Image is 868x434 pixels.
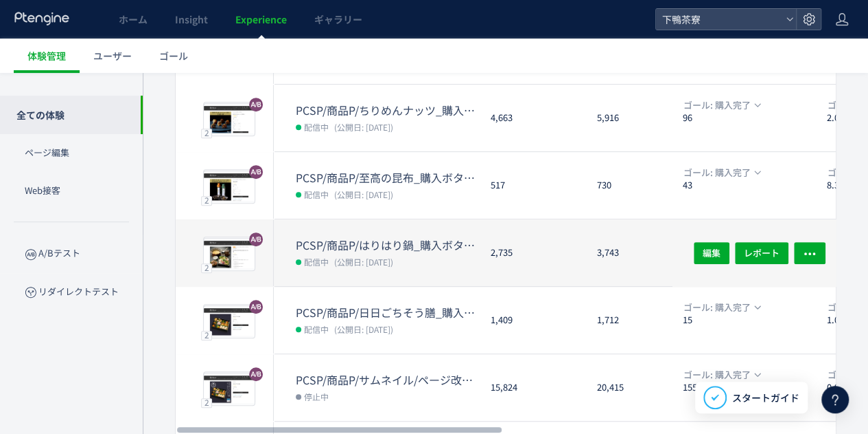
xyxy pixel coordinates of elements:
[735,241,788,263] button: レポート
[658,9,780,30] span: 下鴨茶寮
[334,323,393,335] span: (公開日: [DATE])
[480,152,586,219] div: 517
[296,170,480,186] dt: PCSP/商品P/至高の昆布_購入ボタン/導線改善/追従ボタン追加//20250916
[480,85,586,151] div: 4,663
[304,322,329,336] span: 配信中
[304,389,329,403] span: 停止中
[201,330,212,340] div: 2
[204,373,255,405] img: bda54f41f955342f9e6fed4aa976fff31756167428745.jpeg
[744,241,779,263] span: レポート
[586,219,672,286] div: 3,743
[235,12,287,26] span: Experience
[204,171,255,203] img: d459bafc0c3d2d5041b278c9410980371757988416300.jpeg
[201,128,212,138] div: 2
[480,287,586,354] div: 1,409
[204,239,255,270] img: 49dd6121faa340bac806a6fbac389ef91757988270659.jpeg
[304,254,329,268] span: 配信中
[480,17,586,84] div: 7,333
[296,102,480,118] dt: PCSP/商品P/ちりめんナッツ_購入ボタン/導線改善/追従ボタン追加//20250910
[586,354,672,421] div: 20,415
[480,219,586,286] div: 2,735
[586,152,672,219] div: 730
[296,305,480,321] dt: PCSP/商品P/日日ごちそう膳_購入ボタン/導線改善/追従ボタン追加//20250916
[204,306,255,338] img: bda54f41f955342f9e6fed4aa976fff31757992212851.jpeg
[204,104,255,135] img: 7e666b93c3f17baafb81eaf22aa3095d1757989563009.jpeg
[694,241,729,263] button: 編集
[314,12,362,26] span: ギャラリー
[201,195,212,205] div: 2
[334,256,393,268] span: (公開日: [DATE])
[296,237,480,253] dt: PCSP/商品P/はりはり鍋_購入ボタン/導線改善/追従ボタン追加//20250916
[296,372,480,388] dt: PCSP/商品P/サムネイル/ページ改修/日日ごちそう膳//20250620
[334,188,393,200] span: (公開日: [DATE])
[201,398,212,407] div: 2
[304,120,329,133] span: 配信中
[93,49,132,63] span: ユーザー
[119,12,148,26] span: ホーム
[586,17,672,84] div: 12,929
[201,263,212,272] div: 2
[732,391,799,405] span: スタートガイド
[175,12,208,26] span: Insight
[703,241,720,263] span: 編集
[304,187,329,201] span: 配信中
[586,287,672,354] div: 1,712
[159,49,188,63] span: ゴール
[27,49,66,63] span: 体験管理
[334,121,393,133] span: (公開日: [DATE])
[480,354,586,421] div: 15,824
[586,85,672,151] div: 5,916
